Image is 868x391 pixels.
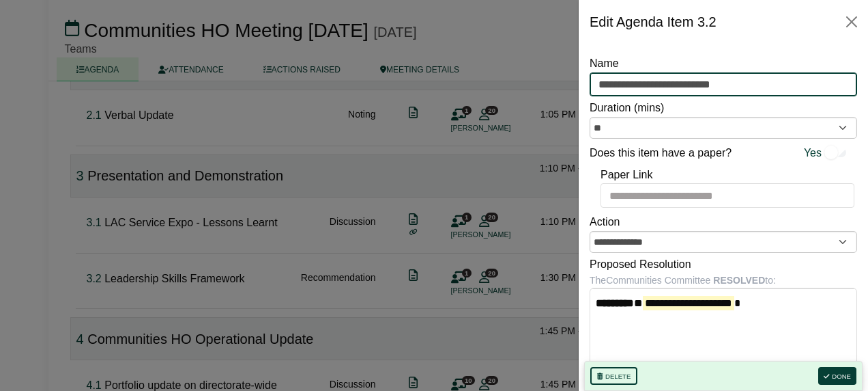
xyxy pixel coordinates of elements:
[590,367,637,385] button: Delete
[601,166,653,184] label: Paper Link
[590,144,732,162] label: Does this item have a paper?
[841,11,863,33] button: Close
[590,213,620,231] label: Action
[590,273,857,288] div: The Communities Committee to:
[818,367,856,385] button: Done
[590,11,717,33] div: Edit Agenda Item 3.2
[713,275,765,286] b: RESOLVED
[590,99,664,117] label: Duration (mins)
[804,144,822,162] span: Yes
[590,256,691,273] label: Proposed Resolution
[590,55,619,72] label: Name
